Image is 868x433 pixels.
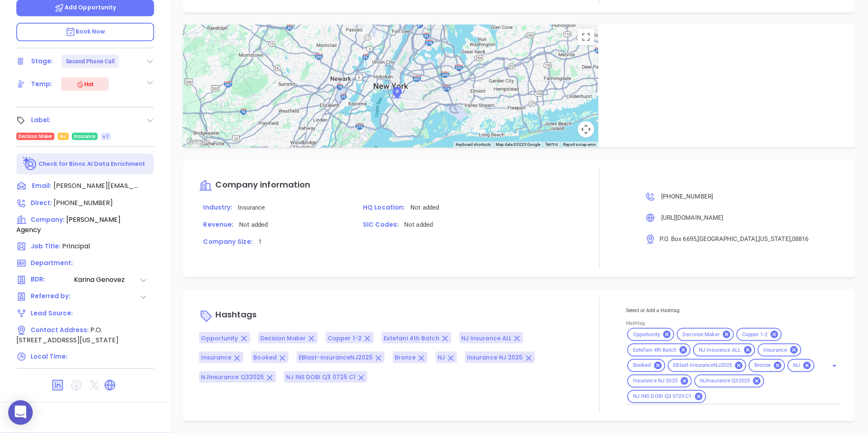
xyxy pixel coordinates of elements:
[695,378,755,385] span: NJInsurance Q32025
[215,179,310,190] span: Company information
[456,142,491,147] button: Keyboard shortcuts
[258,238,262,246] span: 1
[661,214,724,221] span: [URL][DOMAIN_NAME]
[628,362,656,369] span: Booked
[410,204,439,211] span: Not added
[253,354,277,362] span: Booked
[627,390,706,403] div: NJ INS DOBI Q3 0725 C1
[74,275,139,285] span: Karina Genovez
[286,373,356,382] span: NJ INS DOBI Q3 0725 C1
[660,235,696,243] span: P.O. Box 6695
[203,220,233,229] span: Revenue:
[31,55,53,67] div: Stage:
[757,235,791,243] span: , [US_STATE]
[404,221,433,228] span: Not added
[18,132,52,141] span: Decision Maker
[628,393,697,400] span: NJ INS DOBI Q3 0725 C1
[438,354,445,362] span: NJ
[103,132,109,141] span: +1
[627,375,692,388] div: Insurance NJ 2025
[54,181,139,191] span: [PERSON_NAME][EMAIL_ADDRESS][DOMAIN_NAME]
[758,347,792,354] span: Insurance
[215,309,257,321] span: Hashtags
[627,328,674,341] div: Opportunity
[76,79,94,89] div: Hot
[395,354,416,362] span: Bronze
[299,354,373,362] span: EBlast-InsuranceNJ2025
[661,193,713,200] span: [PHONE_NUMBER]
[239,221,268,228] span: Not added
[628,378,682,385] span: Insurance NJ 2025
[201,354,231,362] span: Insurance
[787,359,814,372] div: NJ
[203,237,252,246] span: Company Size:
[31,215,65,224] span: Company:
[627,344,691,357] div: Estefani 4th Batch
[578,121,594,138] button: Map camera controls
[749,359,785,372] div: Bronze
[16,215,121,234] span: [PERSON_NAME] Agency
[791,235,809,243] span: , 08816
[627,359,665,372] div: Booked
[694,347,746,354] span: NJ Insurance ALL
[545,141,558,147] a: Terms (opens in new tab)
[749,362,776,369] span: Bronze
[31,199,52,207] span: Direct :
[31,292,73,302] span: Referred by:
[467,354,523,362] span: Insurance NJ 2025
[696,235,757,243] span: , [GEOGRAPHIC_DATA]
[54,3,116,11] span: Add Opportunity
[238,204,265,211] span: Insurance
[677,328,734,341] div: Decision Maker
[31,114,51,126] div: Label:
[31,275,73,285] span: BDR:
[668,359,747,372] div: EBlast-InsuranceNJ2025
[60,132,66,141] span: NJ
[628,331,665,338] span: Opportunity
[23,157,37,171] img: Ai-Enrich-DaqCidB-.svg
[363,220,398,229] span: SIC Codes:
[563,142,596,147] a: Report a map error
[461,334,512,342] span: NJ Insurance ALL
[626,306,839,315] p: Select or Add a Hashtag
[737,331,772,338] span: Copper 1-2
[669,362,737,369] span: EBlast-InsuranceNJ2025
[74,132,96,141] span: Insurance
[260,334,306,342] span: Decision Maker
[201,373,264,382] span: NJInsurance Q32025
[693,344,755,357] div: NJ Insurance ALL
[185,137,212,147] img: Google
[38,160,145,168] p: Check for Binox AI Data Enrichment
[694,375,764,388] div: NJInsurance Q32025
[203,203,232,212] span: Industry:
[31,78,52,90] div: Temp:
[363,203,405,212] span: HQ Location:
[678,331,725,338] span: Decision Maker
[758,344,801,357] div: Insurance
[65,27,105,36] span: Book Now
[31,309,73,317] span: Lead Source:
[31,242,60,250] span: Job Title:
[31,326,89,334] span: Contact Address:
[199,181,310,190] a: Company information
[626,321,645,326] label: Hashtag
[185,137,212,147] a: Open this area in Google Maps (opens a new window)
[788,362,805,369] span: NJ
[66,55,115,68] div: Second Phone Call
[628,347,681,354] span: Estefani 4th Batch
[54,198,113,208] span: [PHONE_NUMBER]
[736,328,782,341] div: Copper 1-2
[31,352,67,361] span: Local Time:
[829,360,840,372] button: Open
[328,334,362,342] span: Copper 1-2
[384,334,439,342] span: Estefani 4th Batch
[31,259,73,267] span: Department:
[62,241,90,251] span: Principal
[578,29,594,45] button: Toggle fullscreen view
[201,334,238,342] span: Opportunity
[496,142,540,147] span: Map data ©2025 Google
[32,181,51,192] span: Email:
